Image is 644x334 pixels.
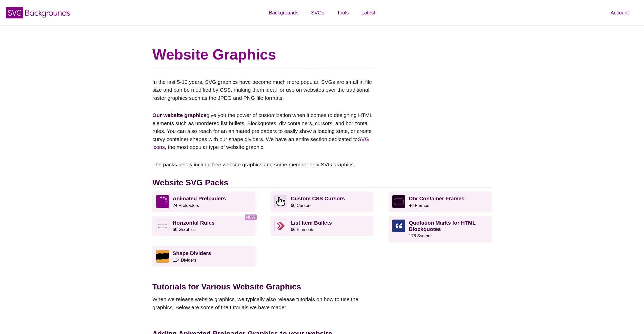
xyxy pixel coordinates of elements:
small: 40 Frames [409,203,429,208]
p: The packs below include free website graphics and some member only SVG graphics. [152,161,374,169]
h2: Website SVG Packs [152,178,492,188]
h1: Website Graphics [152,46,374,63]
a: Custom CSS Cursors60 Cursors [271,191,374,212]
small: 176 Symbols [409,233,433,238]
img: Arrowhead caps on a horizontal rule line [156,220,169,232]
a: Tools [331,5,355,20]
strong: Shape Dividers [173,250,211,256]
strong: Custom CSS Cursors [291,195,345,201]
p: In the last 5-10 years, SVG graphics have become much more popular. SVGs are small in file size a... [152,78,374,102]
a: DIV Container Frames40 Frames [389,191,492,212]
a: Shape Dividers124 Dividers [152,246,255,266]
strong: Animated Preloaders [173,195,226,201]
img: open quotation mark square and round [392,220,405,232]
h2: Tutorials for Various Website Graphics [152,282,374,291]
a: Horizontal Rules66 Graphics [152,216,255,236]
small: 60 Cursors [291,203,312,208]
small: 60 Elements [291,227,314,232]
strong: Horizontal Rules [173,220,215,226]
p: When we release website graphics, we typically also release tutorials on how to use the graphics.... [152,295,374,311]
small: 66 Graphics [173,227,195,232]
a: Account [604,5,635,20]
strong: Quotation Marks for HTML Blockquotes [409,220,475,232]
strong: List Item Bullets [291,220,332,226]
img: fancy vintage frame [392,195,405,208]
a: Latest [355,5,381,20]
img: Dual chevrons icon [274,220,287,232]
a: Quotation Marks for HTML Blockquotes176 Symbols [389,216,492,243]
a: SVGs [305,5,331,20]
p: give you the power of customization when it comes to designing HTML elements such as unordered li... [152,111,374,151]
strong: DIV Container Frames [409,195,464,201]
a: List Item Bullets60 Elements [271,216,374,236]
small: 124 Dividers [173,258,196,263]
a: Backgrounds [263,5,305,20]
img: Hand pointer icon [274,195,287,208]
img: spinning loading animation fading dots in circle [156,195,169,208]
small: 24 Preloaders [173,203,199,208]
a: Animated Preloaders24 Preloaders [152,191,255,212]
img: Waves section divider [156,250,169,263]
strong: Our website graphics [152,112,207,118]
